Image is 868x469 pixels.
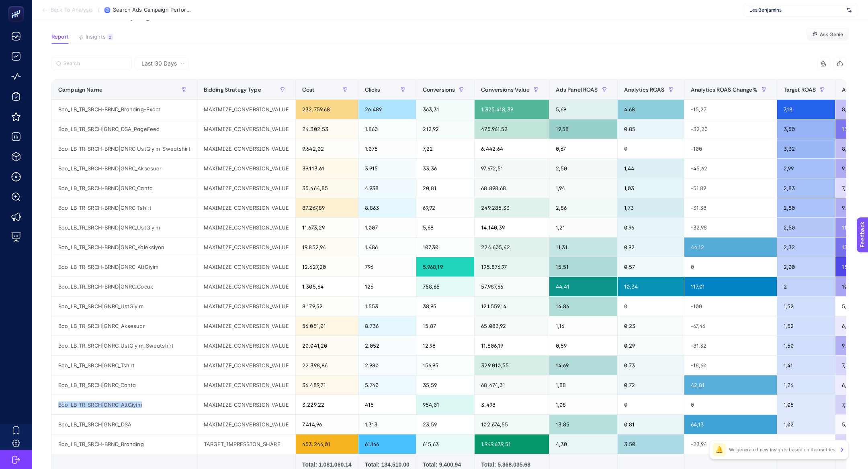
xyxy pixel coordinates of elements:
span: Search Ads Campaign Performance [113,7,193,13]
div: 3.498 [475,395,549,414]
div: 23,59 [416,415,475,434]
div: Boo_LB_TR_SRCH-BRND|GNRC_AltGiyim [52,257,197,276]
div: 0,81 [618,415,684,434]
div: 11.806,19 [475,336,549,355]
div: 0,72 [618,375,684,395]
div: 2 [777,277,835,296]
div: 🔔 [713,443,726,456]
div: 121.559,14 [475,297,549,316]
div: 1,26 [777,375,835,395]
div: 11.673,29 [296,218,358,237]
div: 11,31 [549,238,617,257]
div: 0 [618,395,684,414]
div: MAXIMIZE_CONVERSION_VALUE [197,198,295,217]
div: 0 [684,257,777,276]
div: 453.246,01 [296,434,358,454]
div: Boo_LB_TR_SRCH-BRND|GNRC_Aksesuar [52,159,197,178]
div: -45,62 [684,159,777,178]
div: 1.949.639,51 [475,434,549,454]
div: 4,68 [618,100,684,119]
div: 12.627,20 [296,257,358,276]
div: 249.285,33 [475,198,549,217]
div: Total: 5.368.035.68 [481,461,542,469]
div: 2,83 [777,178,835,198]
div: 5.740 [358,375,416,395]
div: 1,73 [618,198,684,217]
div: Boo_LB_TR_SRCH-BRND_Branding-Exact [52,100,197,119]
span: Conversions [423,86,455,93]
span: Analytics ROAS [624,86,665,93]
span: Target ROAS [784,86,816,93]
div: 9.642,02 [296,139,358,158]
div: 69,92 [416,198,475,217]
div: 2,86 [549,198,617,217]
div: 0,96 [618,218,684,237]
div: 615,63 [416,434,475,454]
div: 38,95 [416,297,475,316]
div: 39.113,61 [296,159,358,178]
div: 1,08 [549,395,617,414]
div: 415 [358,395,416,414]
div: 20,81 [416,178,475,198]
div: 4.938 [358,178,416,198]
div: -100 [684,139,777,158]
div: 0 [618,297,684,316]
div: 3.229,22 [296,395,358,414]
div: Boo_LB_TR_SRCH-BRND|GNRC_UstGiyim [52,218,197,237]
div: 1,44 [618,159,684,178]
div: 20.041,20 [296,336,358,355]
div: TARGET_IMPRESSION_SHARE [197,434,295,454]
div: 1,50 [777,336,835,355]
div: 0,67 [549,139,617,158]
div: 1.313 [358,415,416,434]
span: Report [51,34,69,40]
div: 0,85 [618,119,684,139]
div: 224.605,42 [475,238,549,257]
div: 64,13 [684,415,777,434]
div: MAXIMIZE_CONVERSION_VALUE [197,277,295,296]
div: -51,89 [684,178,777,198]
div: 13,85 [549,415,617,434]
div: 15,87 [416,316,475,336]
div: 56.051,01 [296,316,358,336]
div: 26.489 [358,100,416,119]
div: -32,98 [684,218,777,237]
div: 0,57 [618,257,684,276]
div: Boo_LB_TR_SRCH-BRND|GNRC_Cocuk [52,277,197,296]
div: 97.672,51 [475,159,549,178]
div: MAXIMIZE_CONVERSION_VALUE [197,415,295,434]
div: 2 [107,34,113,40]
div: MAXIMIZE_CONVERSION_VALUE [197,100,295,119]
div: 0 [684,395,777,414]
div: 33,36 [416,159,475,178]
div: MAXIMIZE_CONVERSION_VALUE [197,238,295,257]
div: 1,41 [777,356,835,375]
div: 1,88 [549,375,617,395]
div: 1.075 [358,139,416,158]
div: Boo_LB_TR_SRCH-BRND|GNRC_Canta [52,178,197,198]
div: 107,30 [416,238,475,257]
div: MAXIMIZE_CONVERSION_VALUE [197,395,295,414]
div: 4,30 [549,434,617,454]
div: Boo_LB_TR_SRCH-BRND|GNRC_Koleksiyon [52,238,197,257]
div: Boo_LB_TR_SRCH|GNRC_Tshirt [52,356,197,375]
div: Boo_LB_TR_SRCH|GNRC_Canta [52,375,197,395]
div: MAXIMIZE_CONVERSION_VALUE [197,316,295,336]
div: 65.083,92 [475,316,549,336]
div: 3,50 [618,434,684,454]
div: 363,31 [416,100,475,119]
div: 12,98 [416,336,475,355]
span: Les Benjamins [749,7,843,13]
div: 14,69 [549,356,617,375]
div: 1.486 [358,238,416,257]
div: 3.915 [358,159,416,178]
div: -31,38 [684,198,777,217]
div: 2,50 [549,159,617,178]
div: 1.553 [358,297,416,316]
div: 1,16 [549,316,617,336]
div: MAXIMIZE_CONVERSION_VALUE [197,336,295,355]
div: 14,86 [549,297,617,316]
span: Feedback [5,2,31,9]
div: Total: 134.510.00 [365,461,409,469]
div: Boo_LB_TR_SRCH|GNRC_DSA_PageFeed [52,119,197,139]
